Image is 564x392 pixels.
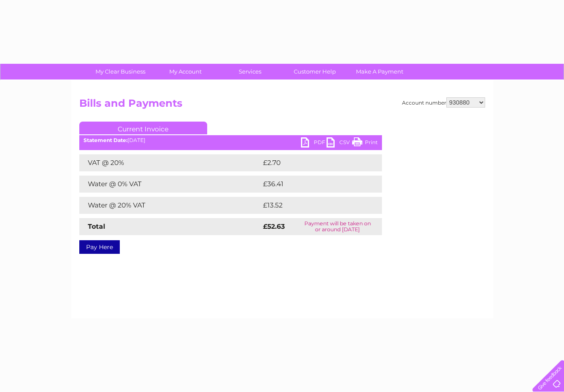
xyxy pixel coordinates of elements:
[293,218,382,235] td: Payment will be taken on or around [DATE]
[88,222,105,230] strong: Total
[261,154,362,171] td: £2.70
[85,64,156,80] a: My Clear Business
[79,176,261,193] td: Water @ 0% VAT
[79,197,261,214] td: Water @ 20% VAT
[301,137,327,150] a: PDF
[84,137,127,143] b: Statement Date:
[263,222,285,230] strong: £52.63
[215,64,285,80] a: Services
[150,64,220,80] a: My Account
[261,197,364,214] td: £13.52
[327,137,352,150] a: CSV
[79,97,485,114] h2: Bills and Payments
[79,240,120,254] a: Pay Here
[352,137,378,150] a: Print
[280,64,350,80] a: Customer Help
[79,154,261,171] td: VAT @ 20%
[344,64,415,80] a: Make A Payment
[79,137,382,143] div: [DATE]
[402,97,485,108] div: Account number
[261,176,364,193] td: £36.41
[79,122,207,134] a: Current Invoice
